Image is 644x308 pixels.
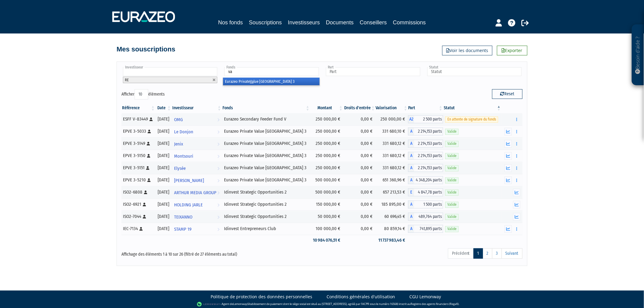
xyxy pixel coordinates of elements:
th: Référence : activer pour trier la colonne par ordre croissant [121,103,156,113]
i: Voir l'investisseur [217,126,219,138]
td: 331 680,12 € [376,150,408,162]
div: Idinvest Strategic Opportunities 2 [224,213,308,220]
div: [DATE] [158,165,170,171]
td: 150 000,00 € [310,198,343,211]
span: A [408,176,414,184]
div: A - Eurazeo Private Value Europe 3 [408,164,443,172]
span: Valide [445,129,459,135]
p: Besoin d'aide ? [635,28,642,82]
a: Commissions [393,18,426,27]
a: Voir les documents [442,46,492,55]
div: [DATE] [158,189,170,195]
td: 331 680,12 € [376,138,408,150]
td: 250 000,00 € [310,162,343,174]
a: Le Donjon [172,125,222,138]
div: EPVE 3-5033 [123,128,153,135]
i: [Français] Personne physique [143,215,146,219]
span: [PERSON_NAME] [174,175,204,186]
span: A [408,164,414,172]
a: Conditions générales d'utilisation [327,294,395,300]
td: 331 680,12 € [376,162,408,174]
i: [Français] Personne physique [147,142,150,145]
button: Reset [492,89,523,99]
i: [Français] Personne physique [147,178,151,182]
a: Lemonway [233,302,247,306]
td: 250 000,00 € [310,150,343,162]
span: Valide [445,141,459,147]
th: Fonds: activer pour trier la colonne par ordre croissant [222,103,310,113]
div: EPVE 3-5151 [123,165,153,171]
i: Voir l'investisseur [217,224,219,235]
div: ESFF V-83449 [123,116,153,122]
td: 657 213,53 € [376,186,408,198]
div: Idinvest Entrepreneurs Club [224,226,308,232]
td: 80 859,14 € [376,223,408,235]
div: A - Idinvest Strategic Opportunities 2 [408,201,443,208]
i: Voir l'investisseur [217,212,219,223]
em: Va [250,79,254,84]
span: Le Donjon [174,126,193,138]
i: Voir l'investisseur [217,138,219,150]
th: Investisseur: activer pour trier la colonne par ordre croissant [172,103,222,113]
div: IEC-7134 [123,226,153,232]
span: 4 348,204 parts [414,176,443,184]
td: 11 737 983,46 € [376,235,408,246]
th: Statut : activer pour trier la colonne par ordre d&eacute;croissant [443,103,502,113]
a: 3 [492,248,502,259]
th: Valorisation: activer pour trier la colonne par ordre croissant [376,103,408,113]
span: Elysée [174,163,186,174]
span: A [408,201,414,208]
div: [DATE] [158,152,170,159]
a: Souscriptions [249,18,282,28]
span: E [408,188,414,196]
i: Voir l'investisseur [217,187,219,198]
div: [DATE] [158,226,170,232]
div: [DATE] [158,201,170,208]
span: Jenix [174,138,183,150]
span: STAMP 19 [174,224,191,235]
label: Afficher éléments [121,89,165,100]
div: A - Idinvest Entrepreneurs Club [408,225,443,233]
td: 250 000,00 € [310,125,343,138]
span: OMG [174,114,183,125]
span: Valide [445,226,459,232]
div: A - Eurazeo Private Value Europe 3 [408,152,443,160]
a: Exporter [497,46,527,55]
div: A - Eurazeo Private Value Europe 3 [408,128,443,135]
a: TEIXANNO [172,211,222,223]
i: [Français] Personne physique [144,191,147,194]
div: Eurazeo Private Value [GEOGRAPHIC_DATA] 3 [224,152,308,159]
div: A - Eurazeo Private Value Europe 3 [408,176,443,184]
th: Part: activer pour trier la colonne par ordre croissant [408,103,443,113]
span: A2 [408,115,414,123]
td: 0,00 € [343,198,376,211]
i: [Français] Personne physique [143,203,146,206]
td: 10 984 076,51 € [310,235,343,246]
span: A [408,213,414,221]
span: Valide [445,202,459,208]
div: A - Eurazeo Private Value Europe 3 [408,140,443,148]
th: Date: activer pour trier la colonne par ordre croissant [156,103,172,113]
td: 0,00 € [343,211,376,223]
a: Politique de protection des données personnelles [211,294,312,300]
th: Droits d'entrée: activer pour trier la colonne par ordre croissant [343,103,376,113]
span: A [408,128,414,135]
td: 50 000,00 € [310,211,343,223]
div: - Agent de (établissement de paiement dont le siège social est situé au [STREET_ADDRESS], agréé p... [6,301,638,307]
td: 0,00 € [343,186,376,198]
i: [Français] Personne physique [146,166,149,170]
span: 2 214,153 parts [414,140,443,148]
span: A [408,140,414,148]
i: Voir l'investisseur [217,199,219,211]
span: Montsouri [174,151,193,162]
td: 185 895,00 € [376,198,408,211]
td: 0,00 € [343,113,376,125]
div: [DATE] [158,213,170,220]
td: 250 000,00 € [376,113,408,125]
i: [Français] Personne physique [147,154,150,158]
div: Idinvest Strategic Opportunities 2 [224,189,308,195]
img: logo-lemonway.png [197,301,220,307]
td: 0,00 € [343,174,376,186]
span: 2 214,153 parts [414,128,443,135]
span: RE [125,78,129,82]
